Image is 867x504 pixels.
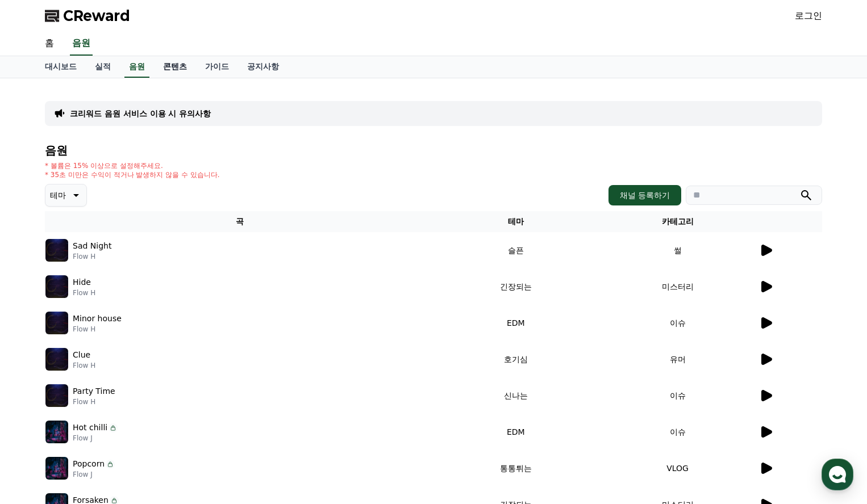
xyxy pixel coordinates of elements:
a: 음원 [124,56,149,78]
p: Flow J [73,470,115,479]
p: 테마 [50,187,66,203]
p: Hide [73,276,91,288]
td: VLOG [597,450,758,486]
th: 곡 [45,211,435,232]
a: 대화 [75,360,147,388]
td: 신나는 [435,377,597,414]
td: 이슈 [597,305,758,341]
p: Clue [73,349,90,361]
td: EDM [435,305,597,341]
a: 홈 [36,32,63,56]
a: 실적 [86,56,120,78]
a: 음원 [70,32,93,56]
a: 대시보드 [36,56,86,78]
th: 테마 [435,211,597,232]
td: 썰 [597,232,758,268]
p: Popcorn [73,458,105,470]
p: Minor house [73,313,122,325]
img: music [45,239,68,262]
p: Flow H [73,252,111,261]
img: music [45,275,68,298]
a: 콘텐츠 [154,56,196,78]
p: Party Time [73,385,115,397]
button: 채널 등록하기 [608,185,681,205]
p: Sad Night [73,240,111,252]
span: 대화 [104,377,118,387]
h4: 음원 [45,144,822,157]
td: 호기심 [435,341,597,377]
td: 이슈 [597,414,758,450]
p: Flow H [73,361,95,370]
a: CReward [45,7,130,25]
span: 설정 [176,377,189,386]
p: * 볼륨은 15% 이상으로 설정해주세요. [45,161,220,170]
span: CReward [63,7,130,25]
a: 가이드 [196,56,238,78]
td: 미스터리 [597,268,758,305]
td: 통통튀는 [435,450,597,486]
p: Flow J [73,434,118,443]
a: 공지사항 [238,56,288,78]
img: music [45,457,68,480]
a: 설정 [147,360,218,388]
img: music [45,384,68,407]
img: music [45,348,68,371]
p: Hot chilli [73,422,107,434]
a: 홈 [3,360,75,388]
th: 카테고리 [597,211,758,232]
img: music [45,312,68,334]
button: 테마 [45,184,87,207]
a: 크리워드 음원 서비스 이용 시 유의사항 [70,108,211,119]
td: 이슈 [597,377,758,414]
p: * 35초 미만은 수익이 적거나 발생하지 않을 수 있습니다. [45,170,220,179]
span: 홈 [36,377,43,386]
a: 로그인 [795,9,822,23]
td: EDM [435,414,597,450]
p: Flow H [73,288,95,297]
img: music [45,421,68,443]
p: Flow H [73,325,122,334]
td: 긴장되는 [435,268,597,305]
td: 유머 [597,341,758,377]
td: 슬픈 [435,232,597,268]
p: Flow H [73,397,115,406]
